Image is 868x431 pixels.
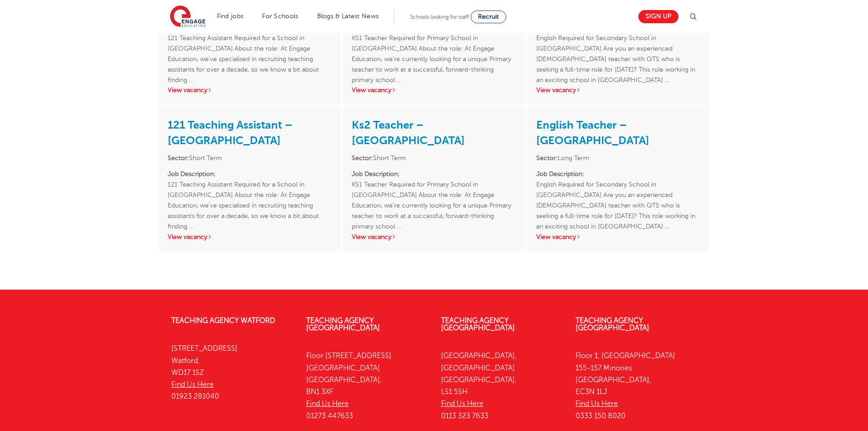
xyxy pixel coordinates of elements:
[536,153,700,163] li: Long Term
[170,5,205,28] img: Engage Education
[536,22,700,75] p: English Required for Secondary School in [GEOGRAPHIC_DATA] Are you an experienced [DEMOGRAPHIC_DA...
[168,119,293,147] a: 121 Teaching Assistant – [GEOGRAPHIC_DATA]
[410,14,469,20] span: Schools looking for staff
[352,119,465,147] a: Ks2 Teacher – [GEOGRAPHIC_DATA]
[306,350,427,422] p: Floor [STREET_ADDRESS] [GEOGRAPHIC_DATA] [GEOGRAPHIC_DATA], BN1 3XF 01273 447633
[536,119,649,147] a: English Teacher – [GEOGRAPHIC_DATA]
[317,13,379,20] a: Blogs & Latest News
[168,155,189,161] strong: Sector:
[536,171,584,177] strong: Job Description:
[352,155,373,161] strong: Sector:
[352,153,516,163] li: Short Term
[536,234,581,240] a: View vacancy
[168,22,332,75] p: 121 Teaching Assistant Required for a School in [GEOGRAPHIC_DATA] About the role: At Engage Educa...
[575,350,697,422] p: Floor 1, [GEOGRAPHIC_DATA] 155-157 Minories [GEOGRAPHIC_DATA], EC3N 1LJ 0333 150 8020
[441,317,515,332] a: Teaching Agency [GEOGRAPHIC_DATA]
[638,10,678,23] a: Sign up
[262,13,298,20] a: For Schools
[478,13,499,20] span: Recruit
[352,169,516,221] p: KS1 Teacher Required for Primary School in [GEOGRAPHIC_DATA] About the role: At Engage Education,...
[536,87,581,93] a: View vacancy
[575,400,618,408] a: Find Us Here
[441,400,483,408] a: Find Us Here
[536,155,558,161] strong: Sector:
[575,317,649,332] a: Teaching Agency [GEOGRAPHIC_DATA]
[352,87,396,93] a: View vacancy
[306,317,380,332] a: Teaching Agency [GEOGRAPHIC_DATA]
[536,169,700,221] p: English Required for Secondary School in [GEOGRAPHIC_DATA] Are you an experienced [DEMOGRAPHIC_DA...
[168,87,212,93] a: View vacancy
[171,343,293,402] p: [STREET_ADDRESS] Watford, WD17 1SZ 01923 281040
[352,234,396,240] a: View vacancy
[168,171,216,177] strong: Job Description:
[168,234,212,240] a: View vacancy
[217,13,244,20] a: Find jobs
[168,169,332,221] p: 121 Teaching Assistant Required for a School in [GEOGRAPHIC_DATA] About the role: At Engage Educa...
[306,400,349,408] a: Find Us Here
[352,22,516,75] p: KS1 Teacher Required for Primary School in [GEOGRAPHIC_DATA] About the role: At Engage Education,...
[352,171,400,177] strong: Job Description:
[171,380,214,389] a: Find Us Here
[471,10,506,23] a: Recruit
[171,317,275,325] a: Teaching Agency Watford
[168,153,332,163] li: Short Term
[441,350,562,422] p: [GEOGRAPHIC_DATA], [GEOGRAPHIC_DATA] [GEOGRAPHIC_DATA], LS1 5SH 0113 323 7633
